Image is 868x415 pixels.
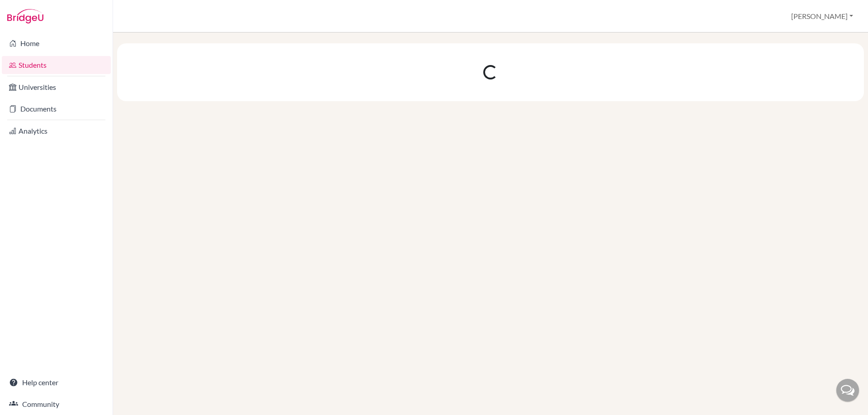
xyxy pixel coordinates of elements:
span: Hjälp [20,6,41,14]
a: Analytics [2,122,111,140]
a: Help center [2,373,111,392]
button: [PERSON_NAME] [787,8,857,25]
a: Community [2,395,111,413]
a: Students [2,56,111,74]
a: Documents [2,100,111,118]
a: Universities [2,78,111,96]
img: Bridge-U [7,9,43,23]
a: Home [2,34,111,52]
